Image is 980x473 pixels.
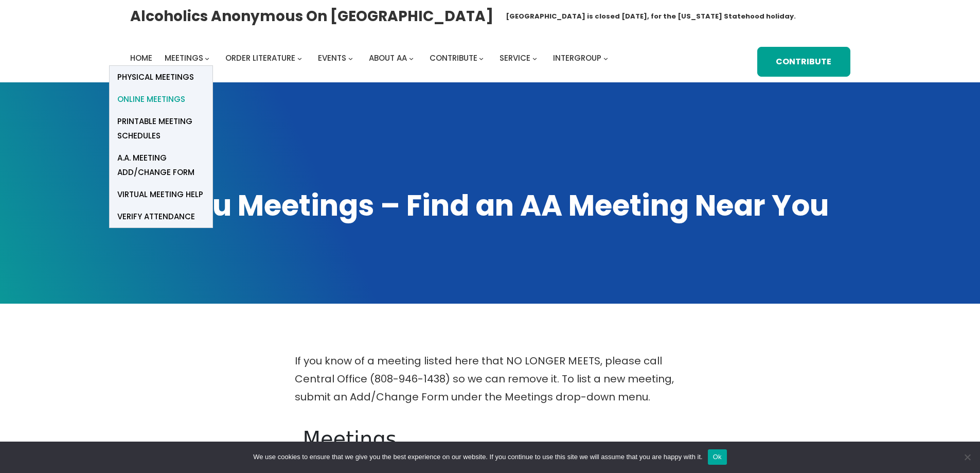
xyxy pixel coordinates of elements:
button: Contribute submenu [479,56,484,60]
span: Service [500,52,530,63]
button: About AA submenu [409,56,414,60]
nav: Intergroup [130,51,612,65]
a: Online Meetings [110,88,212,110]
a: Physical Meetings [110,66,212,88]
button: Events submenu [348,56,353,60]
button: Ok [708,449,727,465]
span: About AA [369,52,407,63]
a: Alcoholics Anonymous on [GEOGRAPHIC_DATA] [130,4,493,29]
span: We use cookies to ensure that we give you the best experience on our website. If you continue to ... [253,452,702,462]
a: Home [130,51,152,65]
span: A.A. Meeting Add/Change Form [117,151,205,180]
span: Events [318,52,346,63]
span: verify attendance [117,209,195,224]
span: No [962,452,972,462]
a: Meetings [165,51,203,65]
button: Service submenu [532,56,537,60]
a: Printable Meeting Schedules [110,110,212,147]
button: Order Literature submenu [297,56,302,60]
span: Home [130,52,152,63]
span: Physical Meetings [117,70,194,84]
a: Contribute [430,51,477,65]
p: If you know of a meeting listed here that NO LONGER MEETS, please call Central Office (808-946-14... [295,352,686,406]
a: Service [500,51,530,65]
a: About AA [369,51,407,65]
button: Meetings submenu [205,56,209,60]
a: Virtual Meeting Help [110,183,212,205]
span: Printable Meeting Schedules [117,114,205,143]
span: Intergroup [553,52,601,63]
span: Order Literature [225,52,295,63]
a: Events [318,51,346,65]
h1: Oahu Meetings – Find an AA Meeting Near You [130,186,850,225]
a: Intergroup [553,51,601,65]
span: Virtual Meeting Help [117,187,203,202]
button: Intergroup submenu [603,56,608,60]
span: Contribute [430,52,477,63]
a: Contribute [757,47,850,77]
h1: [GEOGRAPHIC_DATA] is closed [DATE], for the [US_STATE] Statehood holiday. [506,11,796,22]
h1: Meetings [303,427,678,451]
span: Online Meetings [117,92,185,107]
a: A.A. Meeting Add/Change Form [110,147,212,183]
span: Meetings [165,52,203,63]
a: verify attendance [110,205,212,227]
